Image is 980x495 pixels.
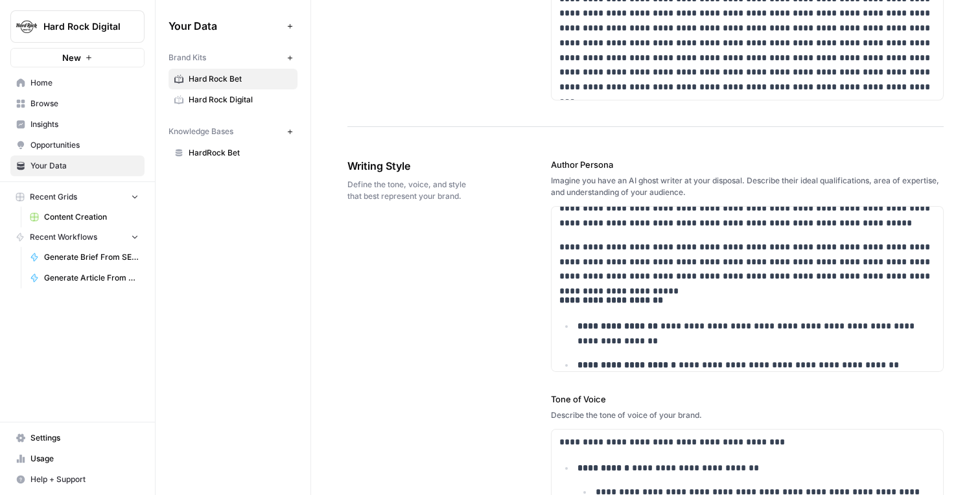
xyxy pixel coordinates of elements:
a: Opportunities [10,135,145,155]
span: Hard Rock Digital [43,20,122,33]
span: Usage [30,453,139,465]
span: Knowledge Bases [169,126,233,137]
span: Define the tone, voice, and style that best represent your brand. [347,179,478,202]
span: Hard Rock Bet [189,73,292,85]
a: Content Creation [24,207,145,227]
span: Generate Brief From SERP [44,251,139,263]
a: Home [10,73,145,93]
span: Opportunities [30,139,139,151]
a: Your Data [10,155,145,176]
span: HardRock Bet [189,147,292,159]
button: New [10,48,145,67]
a: Hard Rock Bet [169,69,297,89]
label: Tone of Voice [551,393,944,406]
a: Insights [10,114,145,135]
span: Your Data [30,160,139,172]
a: Settings [10,428,145,448]
a: HardRock Bet [169,143,297,163]
span: Insights [30,119,139,130]
span: Your Data [169,18,282,34]
label: Author Persona [551,158,944,171]
span: Generate Article From Outline [44,272,139,284]
span: Recent Grids [30,191,77,203]
img: Hard Rock Digital Logo [15,15,38,38]
span: Hard Rock Digital [189,94,292,106]
span: Settings [30,432,139,444]
a: Browse [10,93,145,114]
a: Hard Rock Digital [169,89,297,110]
a: Generate Brief From SERP [24,247,145,268]
span: Recent Workflows [30,231,97,243]
button: Recent Grids [10,187,145,207]
span: Browse [30,98,139,109]
div: Imagine you have an AI ghost writer at your disposal. Describe their ideal qualifications, area o... [551,175,944,198]
a: Usage [10,448,145,469]
button: Workspace: Hard Rock Digital [10,10,145,43]
span: Content Creation [44,211,139,223]
span: Writing Style [347,158,478,174]
span: New [62,51,81,64]
button: Help + Support [10,469,145,490]
span: Help + Support [30,474,139,485]
span: Brand Kits [169,52,206,63]
span: Home [30,77,139,89]
button: Recent Workflows [10,227,145,247]
a: Generate Article From Outline [24,268,145,288]
div: Describe the tone of voice of your brand. [551,409,944,421]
